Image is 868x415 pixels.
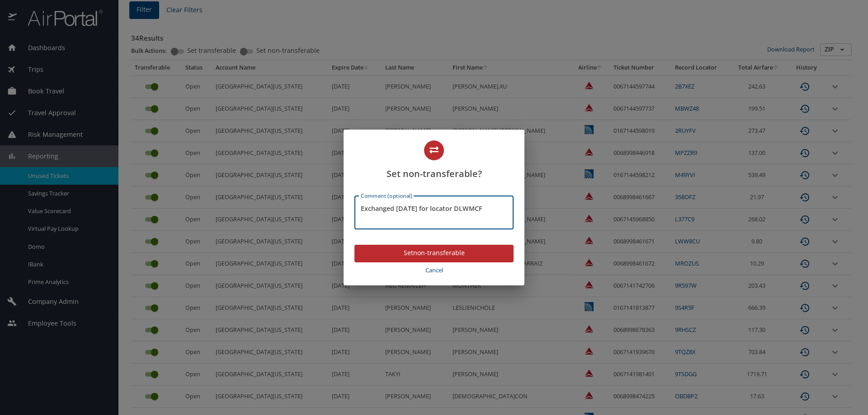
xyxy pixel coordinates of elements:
[361,204,507,221] textarea: Exchanged [DATE] for locator DLWMCF
[354,245,514,262] button: Setnon-transferable
[354,140,514,181] h2: Set non-transferable?
[362,247,506,259] span: Set non-transferable
[354,262,514,278] button: Cancel
[358,265,510,275] span: Cancel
